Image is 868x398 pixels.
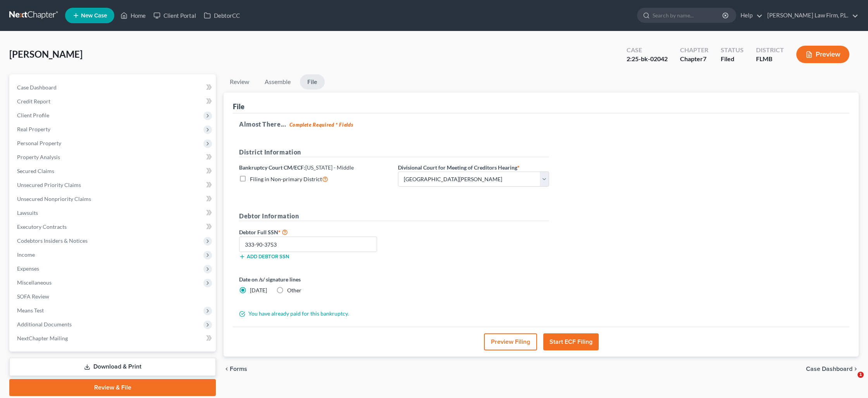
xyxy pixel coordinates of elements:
[9,358,216,376] a: Download & Print
[17,279,52,286] span: Miscellaneous
[11,206,216,220] a: Lawsuits
[300,74,325,89] a: File
[17,140,61,146] span: Personal Property
[17,168,54,174] span: Secured Claims
[398,163,520,172] label: Divisional Court for Meeting of Creditors Hearing
[250,287,267,293] span: [DATE]
[17,265,39,272] span: Expenses
[224,74,255,89] a: Review
[17,209,38,216] span: Lawsuits
[721,46,744,55] div: Status
[250,176,322,182] span: Filing in Non-primary District
[305,164,354,171] span: [US_STATE] - Middle
[239,254,289,260] button: Add debtor SSN
[17,321,72,328] span: Additional Documents
[258,74,297,89] a: Assemble
[852,366,859,372] i: chevron_right
[627,46,668,55] div: Case
[806,366,859,372] a: Case Dashboard chevron_right
[117,9,150,22] a: Home
[17,196,91,202] span: Unsecured Nonpriority Claims
[17,84,57,91] span: Case Dashboard
[289,122,353,128] strong: Complete Required * Fields
[703,55,706,62] span: 7
[200,9,244,22] a: DebtorCC
[11,164,216,178] a: Secured Claims
[11,94,216,108] a: Credit Report
[239,148,549,157] h5: District Information
[17,293,49,300] span: SOFA Review
[239,237,377,252] input: XXX-XX-XXXX
[11,290,216,304] a: SOFA Review
[11,81,216,94] a: Case Dashboard
[17,126,50,132] span: Real Property
[235,227,394,237] label: Debtor Full SSN
[756,46,784,55] div: District
[11,220,216,234] a: Executory Contracts
[9,48,83,60] span: [PERSON_NAME]
[17,98,50,105] span: Credit Report
[17,335,68,341] span: NextChapter Mailing
[239,120,843,129] h5: Almost There...
[11,331,216,345] a: NextChapter Mailing
[653,8,723,22] input: Search by name...
[763,9,858,22] a: [PERSON_NAME] Law Firm, P.L.
[543,333,599,350] button: Start ECF Filing
[737,9,763,22] a: Help
[17,182,81,188] span: Unsecured Priority Claims
[11,192,216,206] a: Unsecured Nonpriority Claims
[239,211,549,221] h5: Debtor Information
[680,46,708,55] div: Chapter
[239,275,390,283] label: Date on /s/ signature lines
[721,55,744,63] div: Filed
[9,379,216,396] a: Review & File
[11,178,216,192] a: Unsecured Priority Claims
[224,366,258,372] button: chevron_left Forms
[230,366,247,372] span: Forms
[627,55,668,63] div: 2:25-bk-02042
[756,55,784,63] div: FLMB
[287,287,301,293] span: Other
[858,372,864,378] span: 1
[17,154,60,160] span: Property Analysis
[239,163,354,172] label: Bankruptcy Court CM/ECF:
[680,55,708,63] div: Chapter
[796,46,849,63] button: Preview
[17,307,44,314] span: Means Test
[17,251,35,258] span: Income
[150,9,200,22] a: Client Portal
[235,310,553,317] div: You have already paid for this bankruptcy.
[842,372,860,390] iframe: Intercom live chat
[484,333,537,350] button: Preview Filing
[224,366,230,372] i: chevron_left
[17,223,67,230] span: Executory Contracts
[11,150,216,164] a: Property Analysis
[81,13,107,19] span: New Case
[806,366,852,372] span: Case Dashboard
[17,112,49,118] span: Client Profile
[17,237,88,244] span: Codebtors Insiders & Notices
[233,102,245,111] div: File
